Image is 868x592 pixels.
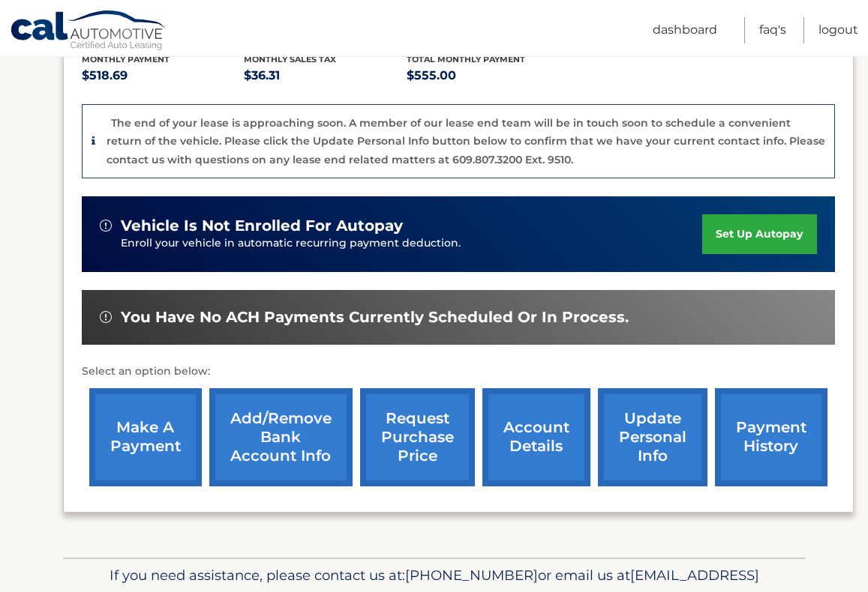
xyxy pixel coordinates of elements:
p: The end of your lease is approaching soon. A member of our lease end team will be in touch soon t... [107,116,825,166]
a: Dashboard [653,17,717,43]
span: vehicle is not enrolled for autopay [121,217,403,235]
a: request purchase price [360,388,475,486]
a: update personal info [598,388,707,486]
span: Monthly sales Tax [244,54,336,64]
a: FAQ's [759,17,786,43]
p: $518.69 [82,65,245,86]
img: alert-white.svg [100,220,112,232]
a: set up autopay [702,214,816,254]
a: Cal Automotive [10,10,167,53]
span: Monthly Payment [82,54,170,64]
a: account details [482,388,590,486]
span: [PHONE_NUMBER] [405,567,538,584]
p: $36.31 [244,65,407,86]
a: payment history [715,388,827,486]
img: alert-white.svg [100,311,112,323]
span: Total Monthly Payment [407,54,525,64]
a: Add/Remove bank account info [209,388,353,486]
p: Select an option below: [82,363,835,381]
p: $555.00 [407,65,569,86]
a: make a payment [89,388,202,486]
span: You have no ACH payments currently scheduled or in process. [121,308,629,327]
p: Enroll your vehicle in automatic recurring payment deduction. [121,235,703,252]
a: Logout [818,17,858,43]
